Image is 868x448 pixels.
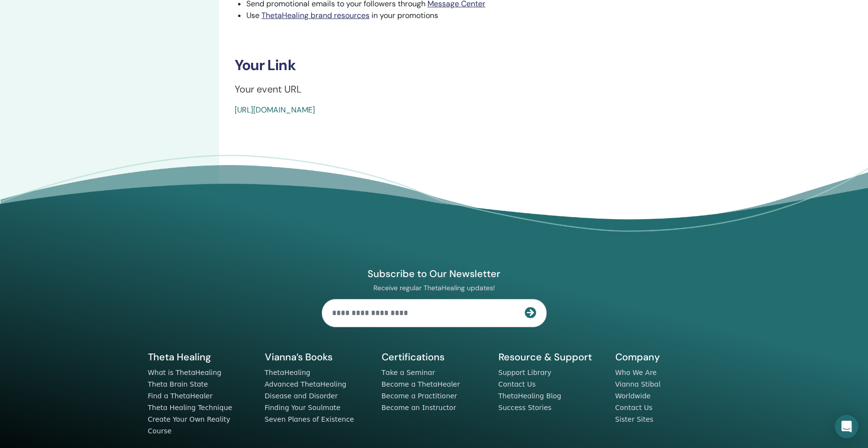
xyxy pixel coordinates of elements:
[265,380,347,388] a: Advanced ThetaHealing
[265,351,370,363] h5: Vianna’s Books
[235,82,782,96] p: Your event URL
[322,283,547,292] p: Receive regular ThetaHealing updates!
[382,351,487,363] h5: Certifications
[246,10,782,21] li: Use in your promotions
[615,404,653,411] a: Contact Us
[499,404,552,411] a: Success Stories
[265,392,338,400] a: Disease and Disorder
[499,369,552,376] a: Support Library
[322,267,547,280] h4: Subscribe to Our Newsletter
[499,392,561,400] a: ThetaHealing Blog
[265,415,354,423] a: Seven Planes of Existence
[235,56,782,74] h3: Your Link
[265,404,341,411] a: Finding Your Soulmate
[148,380,208,388] a: Theta Brain State
[261,10,369,20] a: ThetaHealing brand resources
[499,351,604,363] h5: Resource & Support
[148,404,232,411] a: Theta Healing Technique
[615,392,651,400] a: Worldwide
[615,351,720,363] h5: Company
[382,404,456,411] a: Become an Instructor
[499,380,536,388] a: Contact Us
[148,392,213,400] a: Find a ThetaHealer
[615,369,657,376] a: Who We Are
[382,380,460,388] a: Become a ThetaHealer
[148,415,231,435] a: Create Your Own Reality Course
[615,380,661,388] a: Vianna Stibal
[615,415,654,423] a: Sister Sites
[235,105,315,115] a: [URL][DOMAIN_NAME]
[265,369,311,376] a: ThetaHealing
[148,351,253,363] h5: Theta Healing
[835,415,858,438] div: Open Intercom Messenger
[382,392,458,400] a: Become a Practitioner
[148,369,222,376] a: What is ThetaHealing
[382,369,435,376] a: Take a Seminar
